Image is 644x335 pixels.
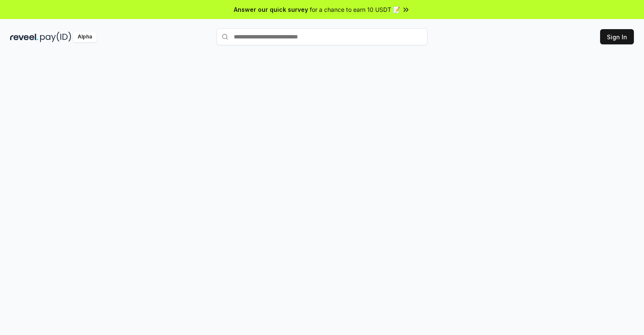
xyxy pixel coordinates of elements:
[600,29,634,44] button: Sign In
[310,5,400,14] span: for a chance to earn 10 USDT 📝
[234,5,308,14] span: Answer our quick survey
[10,32,38,42] img: reveel_dark
[40,32,71,42] img: pay_id
[73,32,97,42] div: Alpha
